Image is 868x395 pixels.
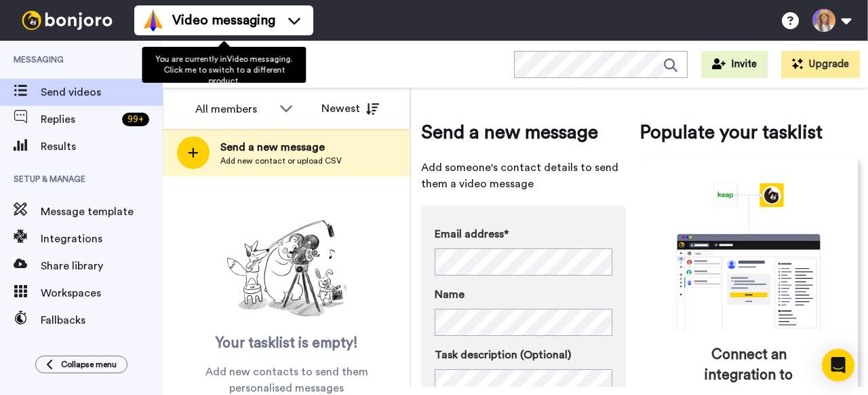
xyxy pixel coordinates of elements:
span: Results [41,138,163,155]
div: animation [647,183,850,331]
button: Collapse menu [35,356,127,373]
img: ready-set-action.png [219,214,355,323]
span: Send a new message [220,139,342,155]
span: Message template [41,204,163,220]
button: Newest [311,95,389,122]
img: vm-color.svg [142,10,164,31]
span: You are currently in Video messaging . Click me to switch to a different product. [155,55,292,85]
span: Add someone's contact details to send them a video message [421,159,626,192]
span: Populate your tasklist [639,119,858,146]
button: Invite [701,51,768,78]
span: Share library [41,258,163,274]
div: 99 + [122,113,149,126]
button: Upgrade [781,51,860,78]
span: Collapse menu [61,359,117,370]
label: Email address* [435,226,612,242]
span: Workspaces [41,285,163,301]
div: Open Intercom Messenger [822,349,854,381]
span: Name [435,286,465,303]
span: Add new contact or upload CSV [220,155,342,166]
span: Video messaging [172,11,275,30]
span: Your tasklist is empty! [216,333,358,354]
span: Fallbacks [41,312,163,328]
span: Integrations [41,231,163,247]
span: Replies [41,111,117,128]
span: Send a new message [421,119,626,146]
div: All members [195,101,273,117]
label: Task description (Optional) [435,347,612,363]
span: Send videos [41,84,163,100]
img: bj-logo-header-white.svg [16,11,118,30]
